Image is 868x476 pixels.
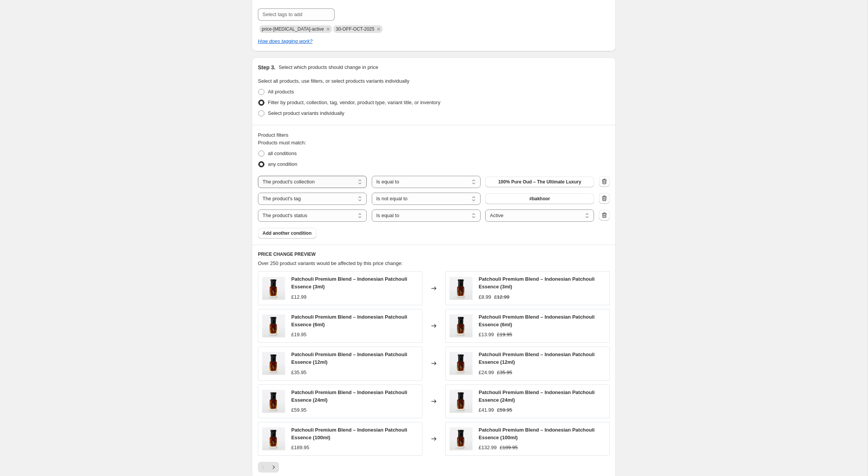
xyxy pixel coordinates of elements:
div: £8.99 [479,293,491,301]
div: £35.95 [291,369,307,376]
div: £12.99 [291,293,307,301]
span: Select product variants individually [268,110,344,116]
strike: £59.95 [497,406,512,414]
div: £24.99 [479,369,494,376]
span: Patchouli Premium Blend – Indonesian Patchouli Essence (100ml) [291,427,407,440]
p: Select which products should change in price [279,64,378,71]
a: How does tagging work? [258,38,312,44]
img: image_9e6dac06-fd31-4b9a-8cc2-771685991372_80x.jpg [450,352,473,375]
strike: £12.99 [494,293,510,301]
span: Patchouli Premium Blend – Indonesian Patchouli Essence (24ml) [479,389,595,403]
img: image_9e6dac06-fd31-4b9a-8cc2-771685991372_80x.jpg [262,277,285,300]
img: image_9e6dac06-fd31-4b9a-8cc2-771685991372_80x.jpg [450,427,473,450]
img: image_9e6dac06-fd31-4b9a-8cc2-771685991372_80x.jpg [262,427,285,450]
span: any condition [268,161,297,167]
span: all conditions [268,150,297,156]
button: Remove price-change-job-active [325,26,331,33]
span: Over 250 product variants would be affected by this price change: [258,260,403,266]
span: Filter by product, collection, tag, vendor, product type, variant title, or inventory [268,100,440,105]
img: image_9e6dac06-fd31-4b9a-8cc2-771685991372_80x.jpg [450,277,473,300]
strike: £189.95 [500,444,518,451]
img: image_9e6dac06-fd31-4b9a-8cc2-771685991372_80x.jpg [262,390,285,413]
div: £132.99 [479,444,497,451]
strike: £35.95 [497,369,512,376]
span: #bakhoor [529,196,550,202]
span: Patchouli Premium Blend – Indonesian Patchouli Essence (6ml) [479,314,595,327]
span: Products must match: [258,140,306,146]
span: Patchouli Premium Blend – Indonesian Patchouli Essence (24ml) [291,389,407,403]
h6: PRICE CHANGE PREVIEW [258,251,610,257]
button: Next [268,462,279,473]
div: Product filters [258,131,610,139]
span: Patchouli Premium Blend – Indonesian Patchouli Essence (12ml) [291,352,407,365]
span: Patchouli Premium Blend – Indonesian Patchouli Essence (12ml) [479,352,595,365]
span: price-change-job-active [262,26,324,32]
nav: Pagination [258,462,279,473]
span: Patchouli Premium Blend – Indonesian Patchouli Essence (3ml) [479,276,595,290]
img: image_9e6dac06-fd31-4b9a-8cc2-771685991372_80x.jpg [450,314,473,337]
div: £59.95 [291,406,307,414]
img: image_9e6dac06-fd31-4b9a-8cc2-771685991372_80x.jpg [262,352,285,375]
span: All products [268,89,294,95]
strike: £19.95 [497,331,512,339]
span: Add another condition [263,230,312,236]
span: Select all products, use filters, or select products variants individually [258,78,409,84]
div: £13.99 [479,331,494,339]
input: Select tags to add [258,8,335,21]
span: Patchouli Premium Blend – Indonesian Patchouli Essence (100ml) [479,427,595,440]
div: £19.95 [291,331,307,339]
h2: Step 3. [258,64,276,71]
span: 100% Pure Oud – The Ultimate Luxury [498,179,581,185]
img: image_9e6dac06-fd31-4b9a-8cc2-771685991372_80x.jpg [450,390,473,413]
button: #bakhoor [485,193,594,204]
button: 100% Pure Oud – The Ultimate Luxury [485,177,594,187]
span: Patchouli Premium Blend – Indonesian Patchouli Essence (3ml) [291,276,407,290]
div: £41.99 [479,406,494,414]
button: Add another condition [258,228,316,239]
div: £189.95 [291,444,309,451]
span: 30-OFF-OCT-2025 [336,26,374,32]
button: Remove 30-OFF-OCT-2025 [375,26,382,33]
span: Patchouli Premium Blend – Indonesian Patchouli Essence (6ml) [291,314,407,327]
img: image_9e6dac06-fd31-4b9a-8cc2-771685991372_80x.jpg [262,314,285,337]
